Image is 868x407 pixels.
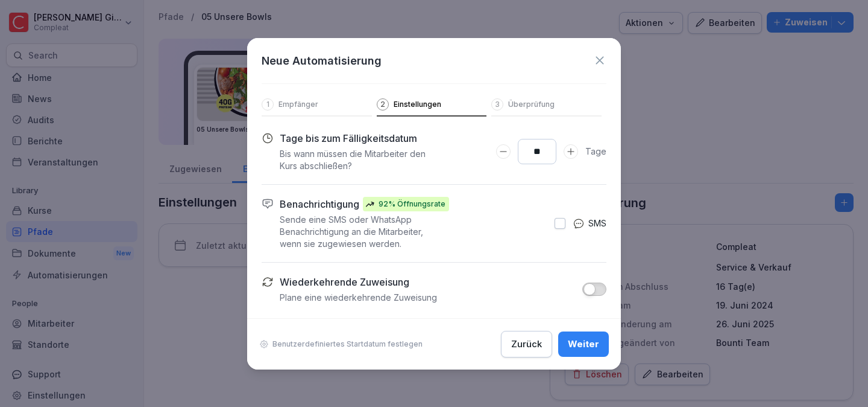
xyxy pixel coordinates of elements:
[278,100,318,109] p: Empfänger
[394,100,441,109] p: Einstellungen
[377,98,389,111] div: 2
[280,148,431,172] p: Bis wann müssen die Mitarbeiter den Kurs abschließen?
[280,197,359,211] p: Benachrichtigung
[588,217,606,230] p: SMS
[280,292,437,304] p: Plane eine wiederkehrende Zuweisung
[262,53,382,69] h1: Neue Automatisierung
[280,275,409,289] p: Wiederkehrende Zuweisung
[564,144,578,159] button: Days to complete number input erhöhen
[585,145,606,158] p: Tage
[501,331,552,357] button: Zurück
[508,100,555,109] p: Überprüfung
[280,214,441,250] p: Sende eine SMS oder WhatsApp Benachrichtigung an die Mitarbeiter, wenn sie zugewiesen werden.
[496,144,511,159] button: Days to complete number input verringern
[518,139,556,164] input: Days to complete number input
[379,199,445,210] p: 92% Öffnungsrate
[262,98,274,111] div: 1
[280,131,431,146] p: Tage bis zum Fälligkeitsdatum
[491,98,503,111] div: 3
[511,338,542,351] div: Zurück
[568,338,599,351] div: Weiter
[272,339,423,349] p: Benutzerdefiniertes Startdatum festlegen
[558,332,609,357] button: Weiter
